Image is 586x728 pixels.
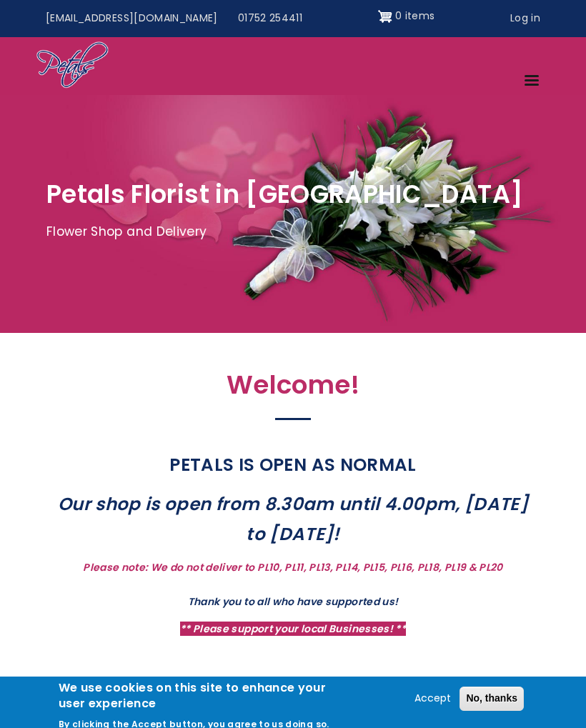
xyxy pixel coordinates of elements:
[83,560,502,574] strong: Please note: We do not deliver to PL10, PL11, PL13, PL14, PL15, PL16, PL18, PL19 & PL20
[58,492,528,547] strong: Our shop is open from 8.30am until 4.00pm, [DATE] to [DATE]!
[460,687,524,711] button: No, thanks
[36,5,228,32] a: [EMAIL_ADDRESS][DOMAIN_NAME]
[395,9,434,23] span: 0 items
[180,622,406,636] strong: ** Please support your local Businesses! **
[46,176,523,211] span: Petals Florist in [GEOGRAPHIC_DATA]
[500,5,550,32] a: Log in
[36,41,109,91] img: Home
[228,5,312,32] a: 01752 254411
[46,221,540,243] p: Flower Shop and Delivery
[188,594,399,609] strong: Thank you to all who have supported us!
[46,370,540,408] h2: Welcome!
[59,680,340,712] h2: We use cookies on this site to enhance your user experience
[409,690,457,707] button: Accept
[378,5,392,28] img: Shopping cart
[169,452,416,477] strong: PETALS IS OPEN AS NORMAL
[378,5,435,28] a: Shopping cart 0 items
